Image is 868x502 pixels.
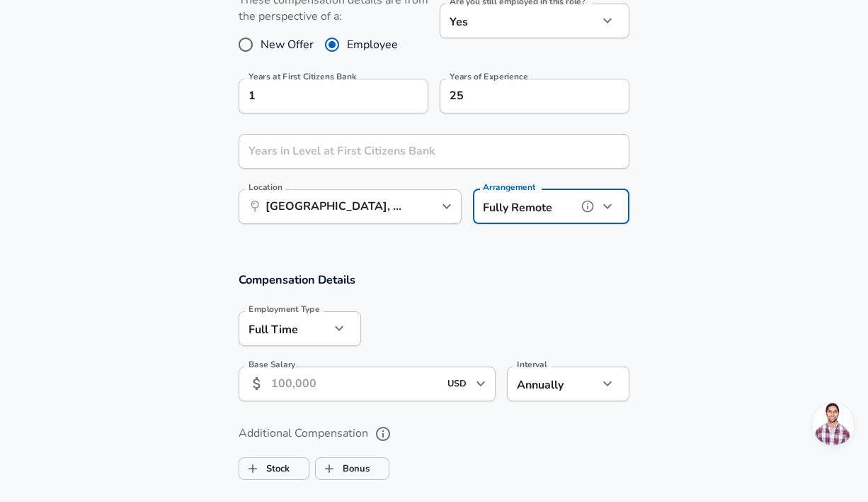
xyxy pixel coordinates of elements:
[239,422,629,446] label: Additional Compensation
[239,134,598,169] input: 1
[443,373,472,395] input: USD
[239,79,397,113] input: 0
[473,189,577,224] div: Fully Remote
[812,403,855,445] div: Open chat
[437,196,457,216] button: Open
[315,457,389,480] button: BonusBonus
[239,457,309,480] button: StockStock
[450,72,527,81] label: Years of Experience
[371,422,395,446] button: help
[239,272,629,288] h3: Compensation Details
[239,455,290,482] label: Stock
[249,360,295,369] label: Base Salary
[316,455,343,482] span: Bonus
[440,79,598,113] input: 7
[507,367,598,401] div: Annually
[261,36,314,53] span: New Offer
[316,455,370,482] label: Bonus
[483,183,535,191] label: Arrangement
[347,36,398,53] span: Employee
[249,72,356,81] label: Years at First Citizens Bank
[471,374,491,394] button: Open
[249,305,320,313] label: Employment Type
[517,360,547,369] label: Interval
[239,311,330,346] div: Full Time
[440,4,598,38] div: Yes
[271,367,439,401] input: 100,000
[239,455,266,482] span: Stock
[577,196,598,217] button: help
[249,183,282,191] label: Location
